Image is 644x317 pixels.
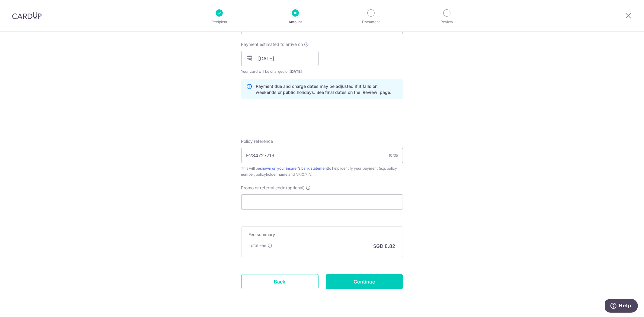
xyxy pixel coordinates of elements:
[12,12,42,19] img: CardUp
[273,19,318,25] p: Amount
[260,166,328,171] a: shown on your insurer’s bank statement
[349,19,393,25] p: Document
[241,274,319,289] a: Back
[241,165,403,178] div: This will be to help identify your payment (e.g. policy number, policyholder name and NRIC/FIN).
[197,19,242,25] p: Recipient
[326,274,403,289] input: Continue
[373,242,396,250] p: SGD 8.82
[425,19,469,25] p: Review
[290,69,302,74] span: [DATE]
[249,242,267,248] p: Total Fee
[249,232,396,238] h5: Fee summary
[605,299,638,314] iframe: Opens a widget where you can find more information
[286,185,305,191] span: (optional)
[256,83,398,95] p: Payment due and charge dates may be adjusted if it falls on weekends or public holidays. See fina...
[241,51,319,66] input: DD / MM / YYYY
[241,69,319,75] span: Your card will be charged on
[241,41,303,47] span: Payment estimated to arrive on
[241,185,286,191] span: Promo or referral code
[389,152,398,158] div: 10/35
[241,138,273,144] label: Policy reference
